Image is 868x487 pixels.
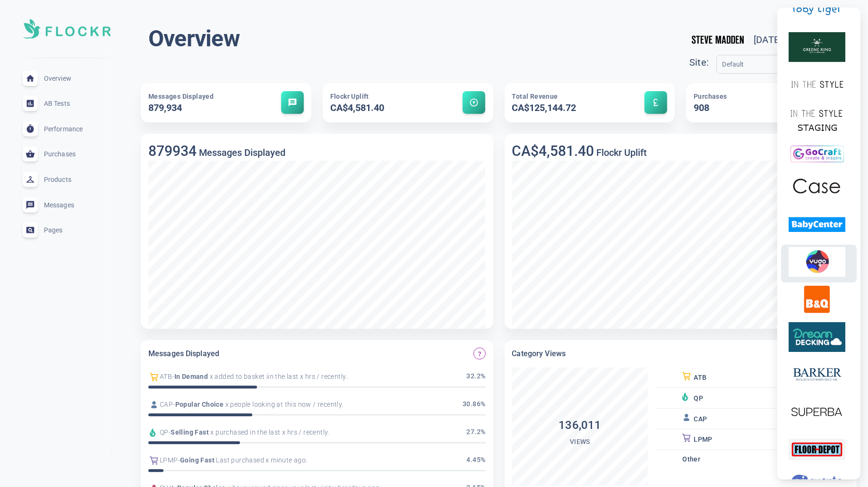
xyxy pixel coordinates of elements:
[789,435,845,464] img: floordepot
[789,397,845,427] img: superbaliving
[789,210,845,239] img: babycenter
[789,359,845,389] img: barketshoes
[789,69,845,99] img: inthestyle
[789,32,845,62] img: greeneking
[789,145,845,164] img: gocraft
[789,247,845,277] img: yugo
[789,107,845,137] img: inthestylestaging
[789,172,845,202] img: caseluggage
[789,322,845,352] img: connectionretail
[789,284,845,314] img: diy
